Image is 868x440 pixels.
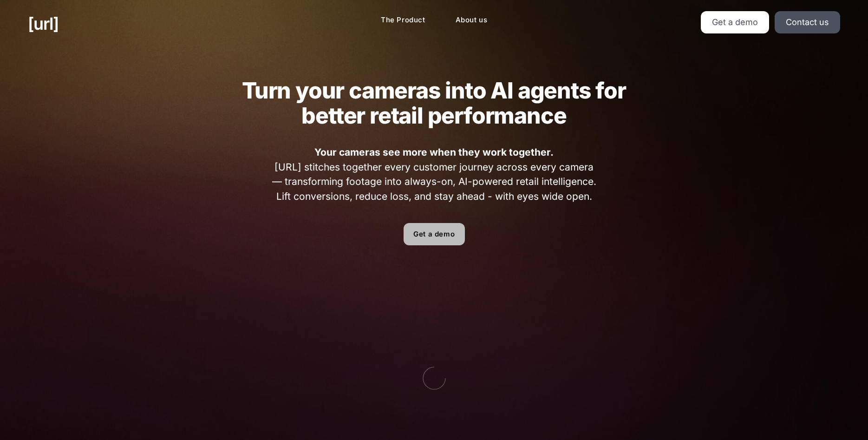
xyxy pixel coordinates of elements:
[224,78,645,128] h2: Turn your cameras into AI agents for better retail performance
[775,11,840,33] a: Contact us
[404,223,465,245] a: Get a demo
[28,11,59,36] a: [URL]
[448,11,495,29] a: About us
[373,11,433,29] a: The Product
[314,146,554,158] strong: Your cameras see more when they work together.
[269,145,599,204] span: [URL] stitches together every customer journey across every camera — transforming footage into al...
[701,11,769,33] a: Get a demo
